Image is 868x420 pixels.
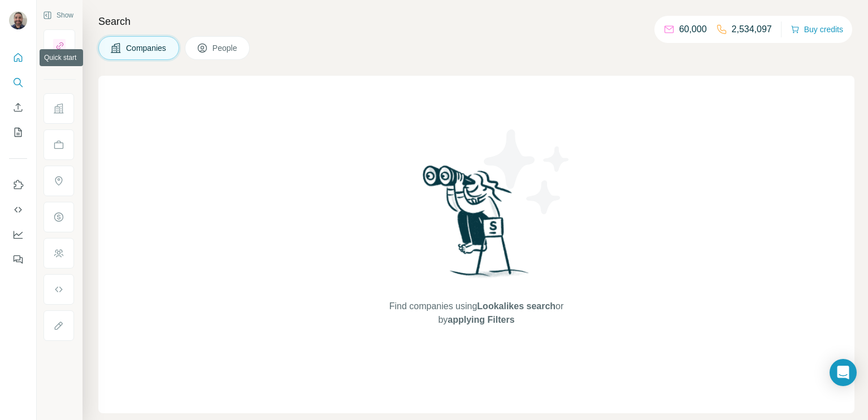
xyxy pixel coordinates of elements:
[9,97,27,118] button: Enrich CSV
[448,315,514,324] span: applying Filters
[212,42,238,54] span: People
[9,249,27,270] button: Feedback
[386,300,567,327] span: Find companies using or by
[9,175,27,195] button: Use Surfe on LinkedIn
[418,162,535,288] img: Surfe Illustration - Woman searching with binoculars
[477,301,555,311] span: Lookalikes search
[9,200,27,220] button: Use Surfe API
[9,11,27,29] img: Avatar
[830,359,857,386] div: Open Intercom Messenger
[9,47,27,68] button: Quick start
[9,224,27,245] button: Dashboard
[9,122,27,142] button: My lists
[679,23,707,36] p: 60,000
[98,14,854,29] h4: Search
[476,121,578,223] img: Surfe Illustration - Stars
[732,23,772,36] p: 2,534,097
[35,7,81,24] button: Show
[791,21,843,37] button: Buy credits
[9,72,27,93] button: Search
[126,42,167,54] span: Companies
